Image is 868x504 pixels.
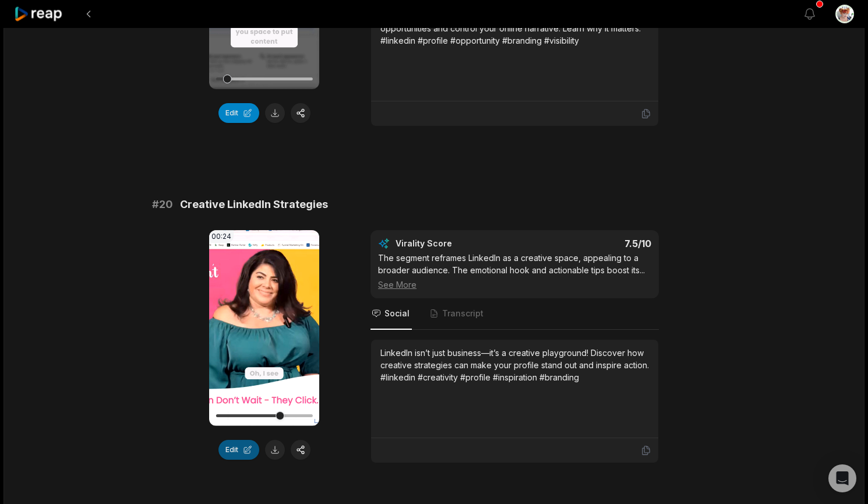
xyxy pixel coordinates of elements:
[396,238,521,249] div: Virality Score
[180,196,328,213] span: Creative LinkedIn Strategies
[442,308,484,319] span: Transcript
[380,347,649,383] div: LinkedIn isn’t just business—it’s a creative playground! Discover how creative strategies can mak...
[218,103,259,123] button: Edit
[828,464,856,492] div: Open Intercom Messenger
[378,252,651,291] div: The segment reframes LinkedIn as a creative space, appealing to a broader audience. The emotional...
[380,10,649,47] div: Don’t leave blanks! Fill every LinkedIn section to maximize your opportunities and control your o...
[378,279,651,291] div: See More
[209,230,319,426] video: Your browser does not support mp4 format.
[152,196,173,213] span: # 20
[218,440,259,460] button: Edit
[371,298,659,330] nav: Tabs
[527,238,652,249] div: 7.5 /10
[384,308,410,319] span: Social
